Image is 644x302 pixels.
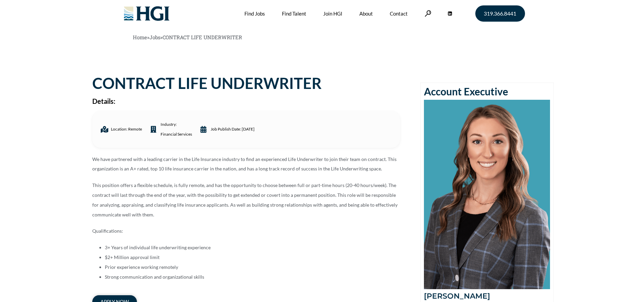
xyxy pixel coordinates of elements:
li: Prior experience working remotely [105,262,400,272]
span: Location: Remote [109,124,142,134]
span: » » [133,34,242,41]
span: Job Publish date: [DATE] [209,124,255,134]
span: CONTRACT LIFE UNDERWRITER [163,34,242,41]
a: Financial Services [161,130,192,139]
a: Search [425,10,431,17]
span: 319.366.8441 [484,11,516,16]
li: 3+ Years of individual life underwriting experience [105,243,400,253]
a: 319.366.8441 [475,5,525,22]
li: $2+ Million approval limit [105,253,400,262]
span: industry: [159,120,192,139]
p: We have partnered with a leading carrier in the Life Insurance industry to find an experienced Li... [92,155,400,174]
a: Home [133,34,147,41]
li: Strong communication and organizational skills [105,272,400,282]
h2: Details: [92,98,400,104]
h2: Account Executive [424,86,550,96]
p: This position offers a flexible schedule, is fully remote, and has the opportunity to choose betw... [92,181,400,219]
h2: [PERSON_NAME] [424,293,550,300]
p: Qualifications: [92,226,400,236]
h1: CONTRACT LIFE UNDERWRITER [92,76,400,91]
a: Jobs [149,34,160,41]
